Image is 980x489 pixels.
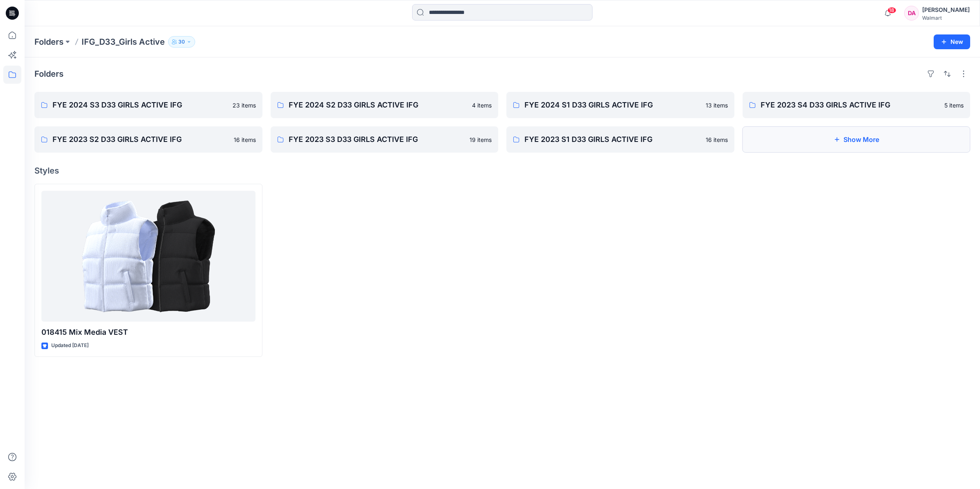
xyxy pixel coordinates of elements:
span: 18 [887,7,896,14]
p: IFG_D33_Girls Active [82,36,165,48]
p: FYE 2023 S1 D33 GIRLS ACTIVE IFG [524,134,701,145]
p: 16 items [234,135,256,144]
p: 30 [178,37,185,46]
p: Updated [DATE] [51,341,89,350]
p: FYE 2024 S3 D33 GIRLS ACTIVE IFG [52,99,228,111]
button: New [934,34,970,49]
div: [PERSON_NAME] [922,5,970,15]
p: FYE 2023 S3 D33 GIRLS ACTIVE IFG [289,134,465,145]
a: 018415 Mix Media VEST [41,191,255,322]
p: FYE 2023 S2 D33 GIRLS ACTIVE IFG [52,134,229,145]
p: 4 items [472,101,492,110]
p: 5 items [944,101,964,110]
div: DA [904,6,919,21]
p: 23 items [232,101,256,110]
p: FYE 2024 S2 D33 GIRLS ACTIVE IFG [289,99,467,111]
button: 30 [168,36,195,48]
h4: Folders [34,69,64,79]
h4: Styles [34,166,970,176]
a: FYE 2024 S3 D33 GIRLS ACTIVE IFG23 items [34,92,262,118]
button: Show More [743,126,971,153]
p: FYE 2024 S1 D33 GIRLS ACTIVE IFG [524,99,701,111]
a: FYE 2023 S2 D33 GIRLS ACTIVE IFG16 items [34,126,262,153]
a: FYE 2023 S4 D33 GIRLS ACTIVE IFG5 items [743,92,971,118]
a: FYE 2023 S3 D33 GIRLS ACTIVE IFG19 items [271,126,499,153]
div: Walmart [922,15,970,21]
a: FYE 2024 S1 D33 GIRLS ACTIVE IFG13 items [506,92,734,118]
p: 16 items [706,135,728,144]
a: Folders [34,36,64,48]
p: 13 items [706,101,728,110]
p: FYE 2023 S4 D33 GIRLS ACTIVE IFG [761,99,940,111]
a: FYE 2024 S2 D33 GIRLS ACTIVE IFG4 items [271,92,499,118]
p: 19 items [469,135,492,144]
a: FYE 2023 S1 D33 GIRLS ACTIVE IFG16 items [506,126,734,153]
p: 018415 Mix Media VEST [41,327,255,338]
